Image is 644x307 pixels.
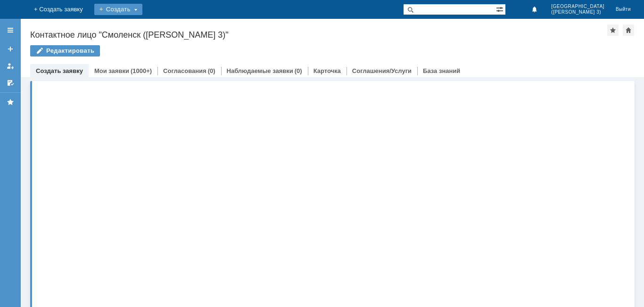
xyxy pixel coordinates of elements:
div: Сделать домашней страницей [623,24,634,36]
span: Расширенный поиск [496,4,505,13]
span: [GEOGRAPHIC_DATA] [551,4,604,9]
a: Соглашения/Услуги [352,67,412,74]
a: База знаний [423,67,460,74]
a: Создать заявку [36,67,83,74]
div: Создать [94,4,142,15]
div: (0) [295,67,302,74]
a: Карточка [314,67,341,74]
div: (1000+) [131,67,152,74]
div: (0) [208,67,215,74]
a: Мои заявки [3,58,18,73]
a: Наблюдаемые заявки [227,67,293,74]
div: Контактное лицо "Смоленск ([PERSON_NAME] 3)" [30,30,607,40]
span: ([PERSON_NAME] 3) [551,9,604,15]
div: Добавить в избранное [607,24,619,36]
a: Мои согласования [3,75,18,90]
a: Согласования [163,67,206,74]
a: Создать заявку [3,41,18,57]
a: Мои заявки [94,67,129,74]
